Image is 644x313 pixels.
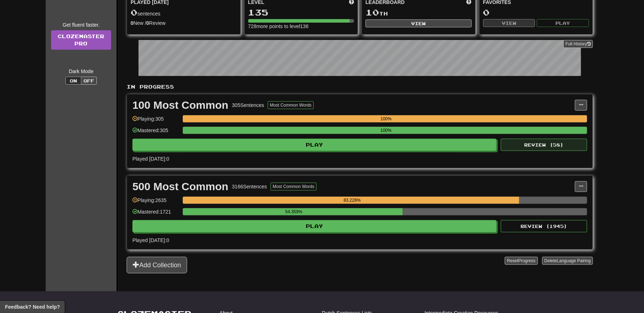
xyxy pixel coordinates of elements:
div: th [366,8,472,17]
span: Played [DATE]: 0 [132,156,169,162]
div: Mastered: 305 [132,127,179,139]
div: 100% [185,127,587,134]
button: Most Common Words [271,183,317,191]
button: Play [132,139,496,151]
div: sentences [131,8,237,17]
button: View [483,19,535,27]
button: On [65,77,81,85]
button: Add Collection [127,257,187,273]
div: 100 Most Common [132,100,228,111]
div: Get fluent faster. [51,21,111,28]
div: 500 Most Common [132,181,228,192]
span: Language Pairing [557,258,591,263]
div: Mastered: 1721 [132,208,179,220]
button: DeleteLanguage Pairing [542,257,593,265]
div: 728 more points to level 136 [248,23,354,30]
button: View [366,19,472,27]
span: 0 [131,7,137,17]
button: ResetProgress [505,257,538,265]
button: Review (1945) [501,220,587,232]
strong: 0 [131,20,133,26]
span: Played [DATE]: 0 [132,237,169,243]
div: New / Review [131,19,237,27]
p: In Progress [127,83,593,90]
div: Dark Mode [51,68,111,75]
div: 3166 Sentences [232,183,267,190]
div: 100% [185,115,587,122]
span: Open feedback widget [5,303,60,310]
a: ClozemasterPro [51,30,111,50]
button: Review (58) [501,139,587,151]
div: 305 Sentences [232,102,264,109]
button: Full History [563,40,593,48]
div: 83.228% [185,197,519,204]
button: Play [132,220,496,232]
strong: 0 [146,20,149,26]
div: 0 [483,8,589,17]
button: Play [537,19,589,27]
div: Playing: 305 [132,115,179,127]
button: Most Common Words [268,101,314,109]
span: 10 [366,7,379,17]
div: 135 [248,8,354,17]
span: Progress [518,258,536,263]
div: Playing: 2635 [132,197,179,209]
button: Off [81,77,97,85]
div: 54.359% [185,208,403,215]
